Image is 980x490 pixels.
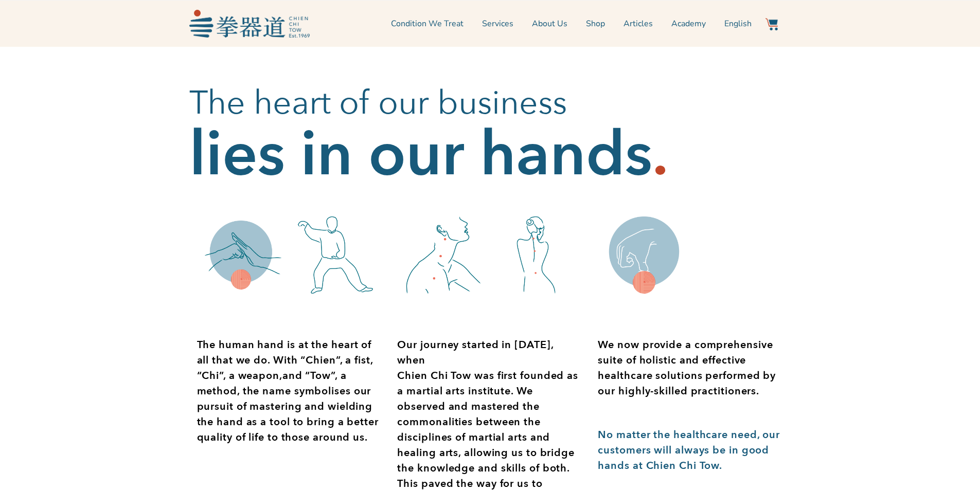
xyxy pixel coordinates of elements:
[598,337,783,399] div: Page 1
[652,134,668,175] h2: .
[532,11,567,37] a: About Us
[482,11,513,37] a: Services
[671,11,706,37] a: Academy
[189,134,652,175] h2: lies in our hands
[765,18,778,30] img: Website Icon-03
[598,427,783,474] div: Page 1
[623,11,653,37] a: Articles
[391,11,464,37] a: Condition We Treat
[315,11,752,37] nav: Menu
[598,427,783,474] p: No matter the healthcare need, our customers will always be in good hands at Chien Chi Tow.
[724,11,752,37] a: English
[189,83,791,124] h2: The heart of our business
[598,337,783,399] p: We now provide a comprehensive suite of holistic and effective healthcare solutions performed by ...
[197,337,382,445] p: The human hand is at the heart of all that we do. With “Chien”, a fist, “Chi”, a weapon,and “Tow”...
[586,11,605,37] a: Shop
[724,17,752,30] span: English
[197,337,382,445] div: Page 1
